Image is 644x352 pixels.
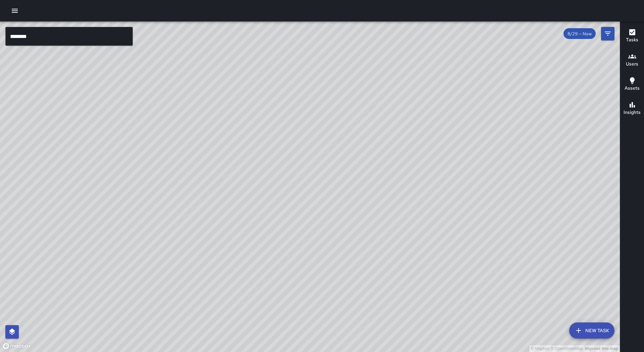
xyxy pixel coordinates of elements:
h6: Tasks [626,36,638,44]
button: New Task [569,322,614,339]
button: Tasks [620,24,644,48]
span: 8/29 — Now [563,31,596,37]
button: Filters [601,27,614,40]
button: Assets [620,73,644,97]
h6: Assets [625,85,640,92]
h6: Insights [624,109,641,116]
button: Insights [620,97,644,121]
button: Users [620,48,644,73]
h6: Users [626,60,638,68]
